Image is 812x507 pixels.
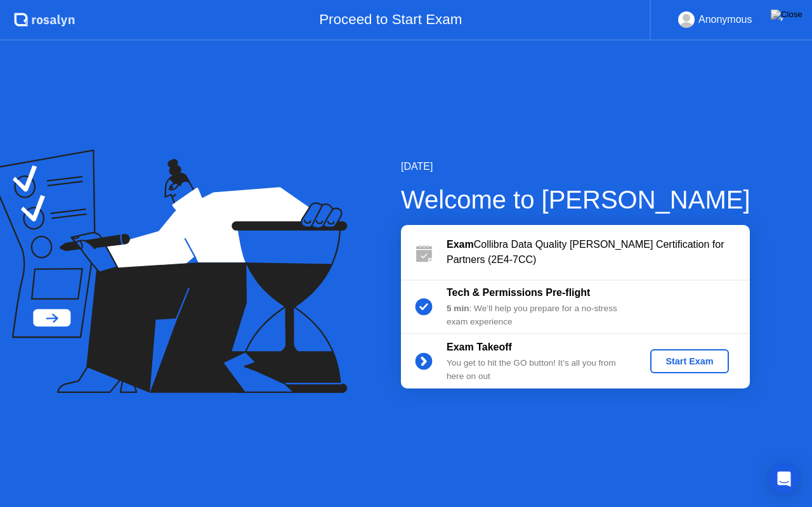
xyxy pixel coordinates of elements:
[447,287,590,298] b: Tech & Permissions Pre-flight
[698,11,752,28] div: Anonymous
[447,239,474,250] b: Exam
[447,357,629,383] div: You get to hit the GO button! It’s all you from here on out
[769,464,799,494] div: Open Intercom Messenger
[447,237,750,267] div: Collibra Data Quality [PERSON_NAME] Certification for Partners (2E4-7CC)
[401,181,750,219] div: Welcome to [PERSON_NAME]
[447,304,469,313] b: 5 min
[650,349,728,373] button: Start Exam
[447,302,629,328] div: : We’ll help you prepare for a no-stress exam experience
[401,159,750,174] div: [DATE]
[447,342,512,352] b: Exam Takeoff
[655,356,723,366] div: Start Exam
[771,10,802,20] img: Close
